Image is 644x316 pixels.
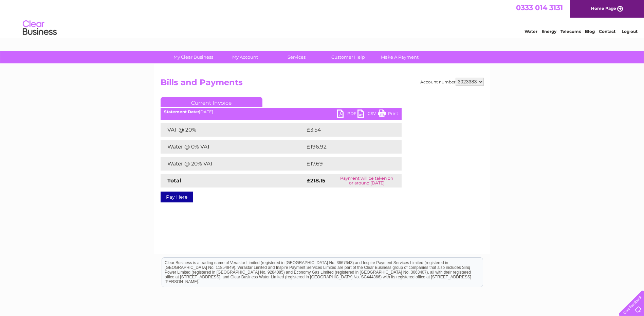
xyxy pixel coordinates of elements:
[622,29,638,34] a: Log out
[332,174,402,187] td: Payment will be taken on or around [DATE]
[585,29,595,34] a: Blog
[269,51,325,63] a: Services
[165,51,221,63] a: My Clear Business
[560,29,581,34] a: Telecoms
[22,18,57,38] img: logo.png
[161,157,305,171] td: Water @ 20% VAT
[161,123,305,137] td: VAT @ 20%
[164,109,199,114] b: Statement Date:
[357,110,378,119] a: CSV
[337,110,357,119] a: PDF
[217,51,273,63] a: My Account
[378,110,398,119] a: Print
[305,157,387,171] td: £17.69
[516,3,563,12] a: 0333 014 3131
[161,78,484,91] h2: Bills and Payments
[307,177,325,184] strong: £218.15
[161,97,262,107] a: Current Invoice
[161,110,402,114] div: [DATE]
[305,140,389,154] td: £196.92
[420,78,484,86] div: Account number
[161,192,193,202] a: Pay Here
[305,123,386,137] td: £3.54
[320,51,376,63] a: Customer Help
[167,177,181,184] strong: Total
[525,29,537,34] a: Water
[541,29,556,34] a: Energy
[372,51,428,63] a: Make A Payment
[599,29,615,34] a: Contact
[162,4,483,33] div: Clear Business is a trading name of Verastar Limited (registered in [GEOGRAPHIC_DATA] No. 3667643...
[161,140,305,154] td: Water @ 0% VAT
